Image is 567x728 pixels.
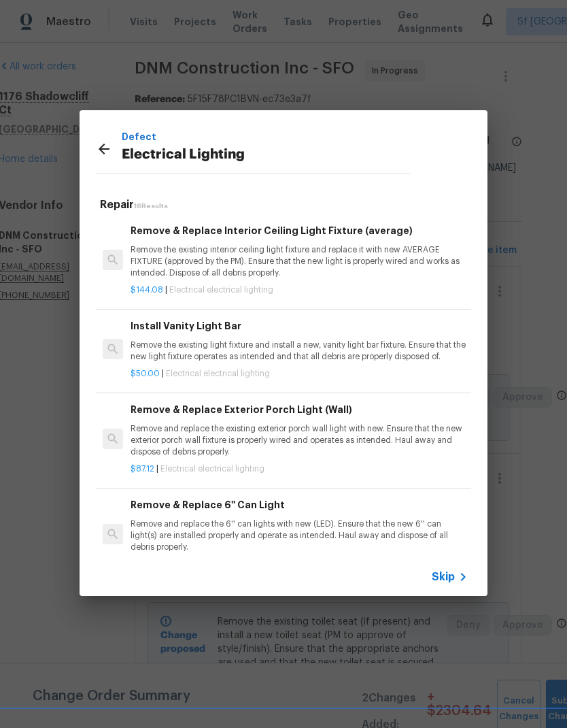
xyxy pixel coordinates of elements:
[122,144,410,166] p: Electrical Lighting
[131,368,468,380] p: |
[131,518,468,553] p: Remove and replace the 6'' can lights with new (LED). Ensure that the new 6'' can light(s) are in...
[134,203,168,210] span: 16 Results
[131,369,160,378] span: $50.00
[131,340,468,363] p: Remove the existing light fixture and install a new, vanity light bar fixture. Ensure that the ne...
[131,497,468,512] h6: Remove & Replace 6'' Can Light
[169,286,273,294] span: Electrical electrical lighting
[131,284,468,296] p: |
[100,198,471,212] h5: Repair
[131,423,468,458] p: Remove and replace the existing exterior porch wall light with new. Ensure that the new exterior ...
[131,223,468,238] h6: Remove & Replace Interior Ceiling Light Fixture (average)
[131,463,468,475] p: |
[432,570,455,584] span: Skip
[131,286,163,294] span: $144.08
[131,465,154,473] span: $87.12
[131,318,468,333] h6: Install Vanity Light Bar
[122,129,410,144] p: Defect
[160,465,264,473] span: Electrical electrical lighting
[131,402,468,417] h6: Remove & Replace Exterior Porch Light (Wall)
[166,369,270,378] span: Electrical electrical lighting
[131,244,468,279] p: Remove the existing interior ceiling light fixture and replace it with new AVERAGE FIXTURE (appro...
